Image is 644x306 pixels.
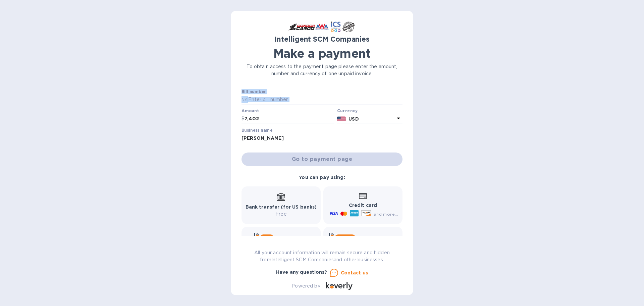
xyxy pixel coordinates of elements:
b: USD [348,116,359,122]
label: Amount [241,109,259,113]
input: Enter business name [241,133,402,143]
b: Wallet [337,235,353,240]
span: and more... [374,212,398,217]
label: Bill number [241,90,266,94]
p: Free [246,211,317,218]
p: № [241,96,247,103]
p: $ [241,115,245,122]
u: Contact us [341,270,368,275]
input: Enter bill number [247,95,402,105]
h1: Make a payment [241,46,402,60]
b: Intelligent SCM Companies [274,35,370,43]
img: USD [337,117,346,121]
b: Credit card [349,203,377,208]
b: Currency [337,108,358,113]
p: To obtain access to the payment page please enter the amount, number and currency of one unpaid i... [241,63,402,77]
input: 0.00 [245,114,334,124]
b: Have any questions? [276,269,327,275]
p: All your account information will remain secure and hidden from Intelligent SCM Companies and oth... [241,249,402,263]
label: Business name [241,128,272,132]
p: Powered by [291,282,320,290]
b: Pay [263,235,271,240]
b: You can pay using: [299,175,345,180]
b: Bank transfer (for US banks) [246,204,317,210]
